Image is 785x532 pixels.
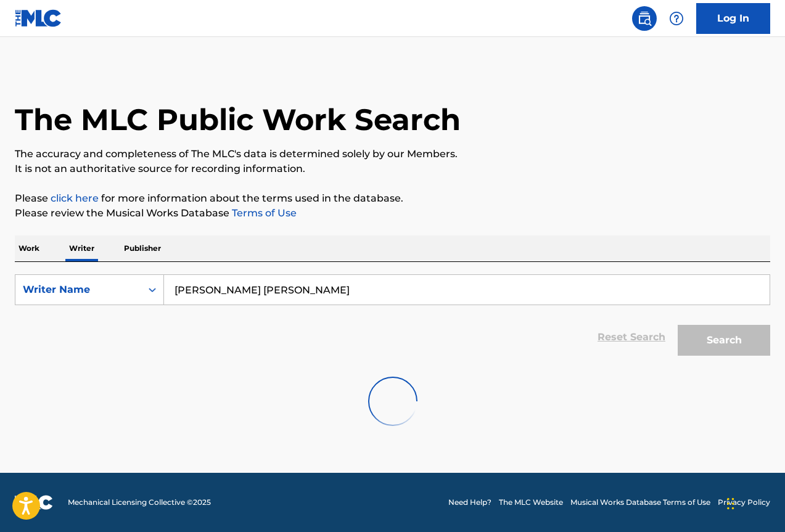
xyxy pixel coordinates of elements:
form: Search Form [15,274,770,362]
p: Writer [65,235,98,261]
a: Musical Works Database Terms of Use [570,497,710,508]
div: Arrastrar [727,485,734,522]
a: Privacy Policy [718,497,770,508]
div: Writer Name [23,282,134,297]
h1: The MLC Public Work Search [15,101,461,138]
span: Mechanical Licensing Collective © 2025 [68,497,211,508]
img: logo [15,495,53,510]
p: Please for more information about the terms used in the database. [15,191,770,206]
img: MLC Logo [15,9,62,27]
div: Widget de chat [723,473,785,532]
div: Help [664,6,689,31]
iframe: Chat Widget [723,473,785,532]
img: preloader [358,366,427,436]
img: search [637,11,652,26]
a: Terms of Use [229,207,297,219]
p: It is not an authoritative source for recording information. [15,162,770,176]
p: Please review the Musical Works Database [15,206,770,221]
img: help [669,11,684,26]
a: Public Search [632,6,657,31]
p: Work [15,235,43,261]
p: Publisher [120,235,165,261]
a: Need Help? [448,497,491,508]
a: click here [51,192,99,204]
p: The accuracy and completeness of The MLC's data is determined solely by our Members. [15,147,770,162]
a: The MLC Website [499,497,563,508]
a: Log In [696,3,770,34]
